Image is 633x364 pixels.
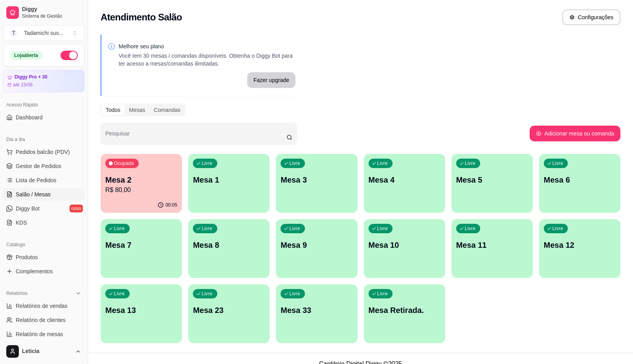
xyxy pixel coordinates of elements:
[101,284,182,343] button: LivreMesa 13
[539,219,620,278] button: LivreMesa 12
[3,300,84,312] a: Relatórios de vendas
[289,225,300,232] p: Livre
[3,3,84,22] a: DiggySistema de Gestão
[289,291,300,297] p: Livre
[369,240,440,251] p: Mesa 10
[3,188,84,201] a: Salão / Mesas
[61,51,78,60] button: Alterar Status
[101,104,125,115] div: Todos
[552,160,563,166] p: Livre
[188,284,270,343] button: LivreMesa 23
[281,305,352,316] p: Mesa 33
[369,305,440,316] p: Mesa Retirada.
[377,291,388,297] p: Livre
[276,154,357,213] button: LivreMesa 3
[105,305,177,316] p: Mesa 13
[456,240,528,251] p: Mesa 11
[114,160,134,166] p: Ocupada
[3,70,84,92] a: Diggy Pro + 30até 15/08
[3,25,84,41] button: Select a team
[16,219,27,227] span: KDS
[456,174,528,185] p: Mesa 5
[16,148,70,156] span: Pedidos balcão (PDV)
[465,225,476,232] p: Livre
[125,104,149,115] div: Mesas
[276,219,357,278] button: LivreMesa 9
[16,205,40,212] span: Diggy Bot
[364,284,445,343] button: LivreMesa Retirada.
[13,82,33,88] article: até 15/08
[16,113,43,121] span: Dashboard
[105,185,177,195] p: R$ 80,00
[3,174,84,187] a: Lista de Pedidos
[3,202,84,215] a: Diggy Botnovo
[101,219,182,278] button: LivreMesa 7
[202,291,213,297] p: Livre
[16,302,68,310] span: Relatórios de vendas
[377,225,388,232] p: Livre
[188,154,270,213] button: LivreMesa 1
[3,238,84,251] div: Catálogo
[451,154,533,213] button: LivreMesa 5
[3,111,84,124] a: Dashboard
[16,267,53,275] span: Complementos
[193,240,265,251] p: Mesa 8
[202,225,213,232] p: Livre
[3,133,84,146] div: Dia a dia
[16,316,66,324] span: Relatório de clientes
[562,9,620,25] button: Configurações
[281,174,352,185] p: Mesa 3
[202,160,213,166] p: Livre
[101,154,182,213] button: OcupadaMesa 2R$ 80,0000:05
[3,251,84,263] a: Produtos
[451,219,533,278] button: LivreMesa 11
[377,160,388,166] p: Livre
[105,174,177,185] p: Mesa 2
[22,13,81,19] span: Sistema de Gestão
[188,219,270,278] button: LivreMesa 8
[16,190,51,198] span: Salão / Mesas
[465,160,476,166] p: Livre
[114,225,125,232] p: Livre
[24,29,63,37] div: Tadamichi sus ...
[539,154,620,213] button: LivreMesa 6
[364,154,445,213] button: LivreMesa 4
[105,240,177,251] p: Mesa 7
[289,160,300,166] p: Livre
[3,314,84,326] a: Relatório de clientes
[3,99,84,111] div: Acesso Rápido
[364,219,445,278] button: LivreMesa 10
[165,202,177,208] p: 00:05
[193,174,265,185] p: Mesa 1
[193,305,265,316] p: Mesa 23
[544,240,616,251] p: Mesa 12
[119,52,295,68] p: Você tem 30 mesas / comandas disponíveis. Obtenha o Diggy Bot para ter acesso a mesas/comandas il...
[247,72,295,88] button: Fazer upgrade
[276,284,357,343] button: LivreMesa 33
[3,328,84,340] a: Relatório de mesas
[105,133,286,141] input: Pesquisar
[22,348,72,355] span: Leticia
[530,126,620,141] button: Adicionar mesa ou comanda
[15,74,48,80] article: Diggy Pro + 30
[16,176,57,184] span: Lista de Pedidos
[16,330,63,338] span: Relatório de mesas
[552,225,563,232] p: Livre
[10,51,42,60] div: Loja aberta
[544,174,616,185] p: Mesa 6
[16,253,38,261] span: Produtos
[150,104,185,115] div: Comandas
[10,29,18,37] span: T
[369,174,440,185] p: Mesa 4
[3,160,84,172] a: Gestor de Pedidos
[22,6,81,13] span: Diggy
[3,216,84,229] a: KDS
[3,342,84,361] button: Leticia
[281,240,352,251] p: Mesa 9
[6,290,28,296] span: Relatórios
[3,265,84,278] a: Complementos
[3,146,84,158] button: Pedidos balcão (PDV)
[114,291,125,297] p: Livre
[16,162,61,170] span: Gestor de Pedidos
